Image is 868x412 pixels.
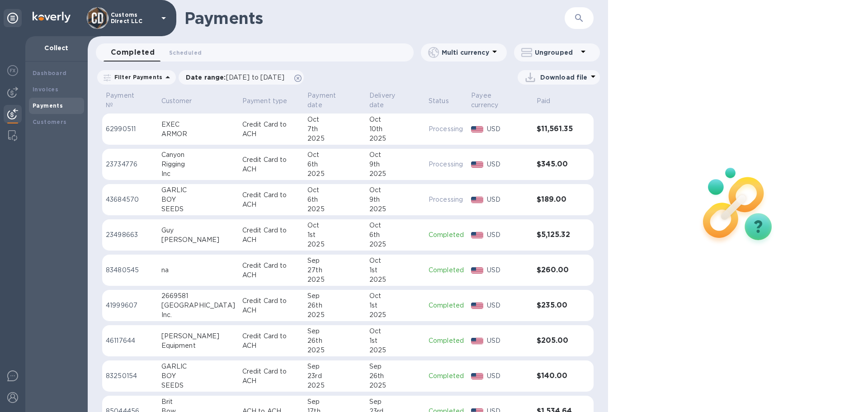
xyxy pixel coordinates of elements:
div: [PERSON_NAME] [161,331,235,341]
p: USD [487,195,529,204]
div: 2025 [369,275,421,284]
h3: $205.00 [537,336,576,345]
div: Oct [307,150,362,160]
p: Credit Card to ACH [242,190,300,209]
b: Payments [33,102,63,109]
img: USD [471,232,483,238]
p: Processing [429,160,464,169]
div: 26th [307,301,362,310]
p: Credit Card to ACH [242,367,300,386]
p: Credit Card to ACH [242,296,300,315]
div: SEEDS [161,204,235,214]
p: Customs Direct LLC [111,12,156,24]
div: 1st [369,301,421,310]
div: 6th [369,230,421,240]
div: [GEOGRAPHIC_DATA] [161,301,235,310]
div: 6th [307,160,362,169]
span: Payment type [242,96,299,106]
h3: $140.00 [537,372,576,380]
div: Sep [369,397,421,407]
b: Invoices [33,86,58,93]
img: USD [471,373,483,379]
p: USD [487,301,529,310]
p: Date range : [186,73,289,82]
p: Completed [429,301,464,310]
h3: $260.00 [537,266,576,275]
div: 2025 [369,381,421,390]
div: Oct [369,150,421,160]
div: Canyon [161,150,235,160]
div: Sep [307,291,362,301]
div: Inc. [161,310,235,320]
div: Oct [307,185,362,195]
div: 10th [369,124,421,134]
p: Processing [429,195,464,204]
span: Payee currency [471,91,529,110]
div: 2025 [307,169,362,179]
div: 26th [307,336,362,346]
img: USD [471,303,483,309]
p: USD [487,371,529,381]
h3: $189.00 [537,195,576,204]
div: GARLIC [161,185,235,195]
p: Paid [537,96,551,106]
h3: $345.00 [537,160,576,169]
p: Payee currency [471,91,517,110]
img: USD [471,267,483,274]
div: 2025 [369,346,421,355]
p: Payment type [242,96,288,106]
p: Delivery date [369,91,410,110]
div: BOY [161,371,235,381]
div: 2025 [307,134,362,143]
div: 23rd [307,371,362,381]
div: Sep [307,397,362,407]
div: Sep [307,327,362,336]
p: Download file [540,73,588,82]
div: SEEDS [161,381,235,390]
span: [DATE] to [DATE] [226,74,284,81]
img: USD [471,161,483,168]
div: 2025 [307,240,362,249]
div: Equipment [161,341,235,350]
h3: $11,561.35 [537,125,576,133]
div: 2025 [307,346,362,355]
div: 2025 [307,381,362,390]
div: Oct [369,327,421,336]
div: Oct [307,115,362,124]
b: Customers [33,118,67,125]
div: Guy [161,226,235,235]
h3: $5,125.32 [537,231,576,239]
div: Sep [307,256,362,265]
p: Processing [429,124,464,134]
div: 1st [369,265,421,275]
p: Credit Card to ACH [242,226,300,245]
div: Oct [369,291,421,301]
p: Payment № [106,91,142,110]
p: Status [429,96,449,106]
p: 83480545 [106,265,154,275]
p: Ungrouped [535,48,578,57]
span: Scheduled [169,48,202,57]
p: 41999607 [106,301,154,310]
img: Foreign exchange [7,65,18,76]
div: 7th [307,124,362,134]
div: 1st [369,336,421,346]
p: Completed [429,265,464,275]
b: Dashboard [33,70,67,76]
img: USD [471,338,483,344]
p: 83250154 [106,371,154,381]
span: Payment date [307,91,362,110]
div: 2025 [369,169,421,179]
p: Credit Card to ACH [242,331,300,350]
p: Credit Card to ACH [242,261,300,280]
p: USD [487,336,529,346]
img: USD [471,126,483,133]
div: 2025 [369,204,421,214]
div: 9th [369,195,421,204]
div: Rigging [161,160,235,169]
span: Status [429,96,461,106]
p: 23498663 [106,230,154,240]
div: 2025 [369,240,421,249]
div: 1st [307,230,362,240]
div: na [161,265,235,275]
